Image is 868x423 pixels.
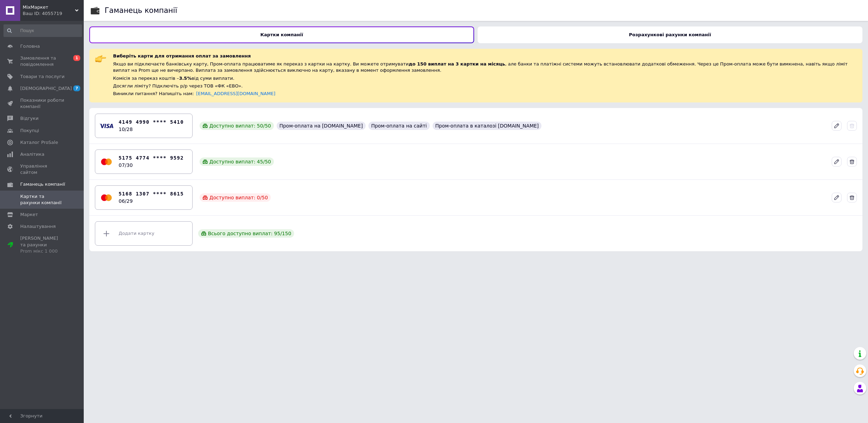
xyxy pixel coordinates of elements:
[629,32,711,37] b: Розрахункові рахунки компанії
[23,4,75,10] span: MixМаркет
[20,223,56,230] span: Налаштування
[20,181,65,187] span: Гаманець компанії
[20,55,65,68] span: Замовлення та повідомлення
[20,248,65,254] div: Prom мікс 1 000
[113,91,857,97] div: Виникли питання? Напишіть нам:
[20,193,65,206] span: Картки та рахунки компанії
[99,223,188,244] div: Додати картку
[20,211,38,218] span: Маркет
[20,115,38,122] span: Відгуки
[73,55,80,61] span: 1
[20,163,65,176] span: Управління сайтом
[368,122,430,130] div: Пром-оплата на сайті
[20,139,58,146] span: Каталог ProSale
[20,235,65,254] span: [PERSON_NAME] та рахунки
[113,83,857,89] div: Досягли ліміту? Підключіть р/р через ТОВ «ФК «ЕВО».
[95,53,106,64] img: :point_right:
[20,74,65,80] span: Товари та послуги
[20,128,39,134] span: Покупці
[113,53,251,59] span: Виберіть карти для отримання оплат за замовлення
[260,32,303,37] b: Картки компанії
[433,122,542,130] div: Пром-оплата в каталозі [DOMAIN_NAME]
[200,122,274,130] div: Доступно виплат: 50 / 50
[73,85,80,91] span: 7
[200,193,271,202] div: Доступно виплат: 0 / 50
[119,198,133,204] time: 06/29
[119,162,133,168] time: 07/30
[3,24,82,37] input: Пошук
[23,10,84,17] div: Ваш ID: 4055719
[20,85,72,92] span: [DEMOGRAPHIC_DATA]
[20,97,65,110] span: Показники роботи компанії
[198,229,294,238] div: Всього доступно виплат: 95 / 150
[409,61,505,67] span: до 150 виплат на 3 картки на місяць
[105,7,177,14] div: Гаманець компанії
[277,122,366,130] div: Пром-оплата на [DOMAIN_NAME]
[20,43,40,49] span: Головна
[20,151,44,157] span: Аналітика
[119,126,133,132] time: 10/28
[196,91,275,96] a: [EMAIL_ADDRESS][DOMAIN_NAME]
[179,76,192,81] span: 3.5%
[113,61,857,74] div: Якщо ви підключаєте банківську карту, Пром-оплата працюватиме як переказ з картки на картку. Ви м...
[113,75,857,82] div: Комісія за переказ коштів – від суми виплати.
[200,157,274,166] div: Доступно виплат: 45 / 50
